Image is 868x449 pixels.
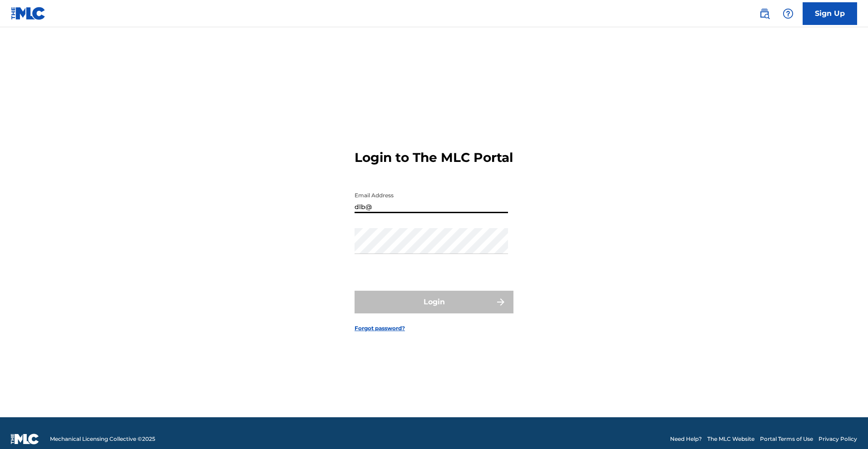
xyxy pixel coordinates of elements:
a: Need Help? [670,435,702,443]
img: logo [11,434,39,444]
a: The MLC Website [707,435,755,443]
img: MLC Logo [11,7,46,20]
iframe: Chat Widget [823,405,868,449]
img: search [759,8,770,19]
span: Mechanical Licensing Collective © 2025 [50,435,155,443]
a: Privacy Policy [819,435,857,443]
a: Forgot password? [355,324,405,332]
a: Sign Up [803,2,857,25]
a: Public Search [755,5,774,23]
img: help [783,8,794,19]
a: Portal Terms of Use [760,435,813,443]
div: Help [779,5,797,23]
h3: Login to The MLC Portal [355,150,513,166]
